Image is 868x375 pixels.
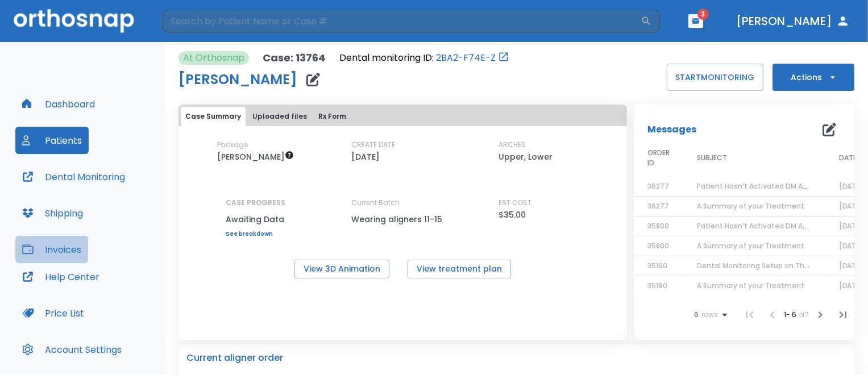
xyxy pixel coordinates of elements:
[263,51,326,65] p: Case: 13764
[732,11,854,31] button: [PERSON_NAME]
[499,140,526,150] p: ARCHES
[226,231,285,238] a: See breakdown
[15,163,132,190] button: Dental Monitoring
[339,51,509,65] div: Open patient in dental monitoring portal
[183,51,244,65] p: At Orthosnap
[697,181,828,191] span: Patient Hasn’t Activated DM App yet!
[647,123,696,136] p: Messages
[647,201,669,211] span: 36277
[436,51,496,65] a: 2BA2-F74E-Z
[15,236,88,263] button: Invoices
[697,221,828,231] span: Patient Hasn’t Activated DM App yet!
[15,127,89,154] button: Patients
[647,261,667,270] span: 35160
[351,198,454,208] p: Current Batch
[647,221,669,231] span: 35800
[784,310,798,319] span: 1 - 6
[15,199,90,227] button: Shipping
[798,310,809,319] span: of 7
[181,107,625,126] div: tabs
[351,150,380,164] p: [DATE]
[839,261,863,270] span: [DATE]
[181,107,246,126] button: Case Summary
[15,336,128,363] button: Account Settings
[697,241,804,251] span: A Summary of your Treatment
[699,311,718,319] span: rows
[217,151,294,163] span: $35 per aligner
[15,90,102,118] button: Dashboard
[499,208,526,222] p: $35.00
[647,281,667,290] span: 35160
[839,281,863,290] span: [DATE]
[839,153,857,163] span: DATE
[15,263,106,290] button: Help Center
[186,351,283,365] p: Current aligner order
[217,140,248,150] p: Package
[697,281,804,290] span: A Summary of your Treatment
[226,198,285,208] p: CASE PROGRESS
[647,241,669,251] span: 35800
[294,260,389,278] button: View 3D Animation
[163,10,641,32] input: Search by Patient Name or Case #
[839,241,863,251] span: [DATE]
[351,140,395,150] p: CREATE DATE
[697,201,804,211] span: A Summary of your Treatment
[697,9,709,20] span: 3
[339,51,434,65] p: Dental monitoring ID:
[697,261,854,270] span: Dental Monitoring Setup on The Delivery Day
[667,64,763,91] button: STARTMONITORING
[14,9,134,32] img: Orthosnap
[647,148,670,168] span: ORDER ID
[314,107,351,126] button: Rx Form
[697,153,727,163] span: SUBJECT
[499,198,531,208] p: EST COST
[773,64,854,91] button: Actions
[499,150,553,164] p: Upper, Lower
[694,311,699,319] span: 6
[839,201,863,211] span: [DATE]
[226,213,285,226] p: Awaiting Data
[839,181,863,191] span: [DATE]
[15,299,91,327] button: Price List
[178,73,297,86] h1: [PERSON_NAME]
[248,107,312,126] button: Uploaded files
[647,181,669,191] span: 36277
[839,221,863,231] span: [DATE]
[408,260,511,278] button: View treatment plan
[351,213,454,226] p: Wearing aligners 11-15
